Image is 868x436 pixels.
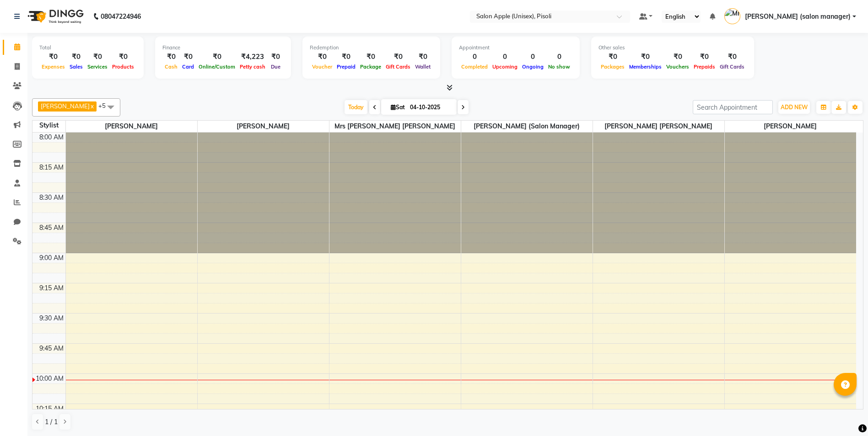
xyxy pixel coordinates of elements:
[90,102,94,110] a: x
[490,64,520,70] span: Upcoming
[459,64,490,70] span: Completed
[269,64,283,70] span: Due
[268,52,284,62] div: ₹0
[334,52,358,62] div: ₹0
[461,121,593,132] span: [PERSON_NAME] (salon manager)
[85,52,110,62] div: ₹0
[198,121,329,132] span: [PERSON_NAME]
[23,4,86,29] img: logo
[39,44,136,52] div: Total
[459,44,572,52] div: Appointment
[745,12,851,21] span: [PERSON_NAME] (salon manager)
[67,52,85,62] div: ₹0
[598,52,627,62] div: ₹0
[413,52,433,62] div: ₹0
[162,44,284,52] div: Finance
[693,100,773,114] input: Search Appointment
[546,64,572,70] span: No show
[38,133,65,142] div: 8:00 AM
[459,52,490,62] div: 0
[38,223,65,233] div: 8:45 AM
[725,121,857,132] span: [PERSON_NAME]
[196,64,237,70] span: Online/Custom
[598,64,627,70] span: Packages
[407,101,453,114] input: 2025-10-04
[310,52,334,62] div: ₹0
[546,52,572,62] div: 0
[38,253,65,263] div: 9:00 AM
[34,374,65,383] div: 10:00 AM
[67,64,85,70] span: Sales
[520,52,546,62] div: 0
[180,52,196,62] div: ₹0
[162,52,180,62] div: ₹0
[38,314,65,323] div: 9:30 AM
[310,64,334,70] span: Voucher
[413,64,433,70] span: Wallet
[98,102,113,109] span: +5
[101,4,141,29] b: 08047224946
[724,8,740,24] img: Mrs. Poonam Bansal (salon manager)
[627,52,664,62] div: ₹0
[830,399,859,427] iframe: chat widget
[334,64,358,70] span: Prepaid
[45,417,58,427] span: 1 / 1
[388,104,407,111] span: Sat
[38,163,65,172] div: 8:15 AM
[717,52,747,62] div: ₹0
[778,101,810,114] button: ADD NEW
[329,121,461,132] span: Mrs [PERSON_NAME] [PERSON_NAME]
[38,283,65,293] div: 9:15 AM
[34,404,65,414] div: 10:15 AM
[110,64,136,70] span: Products
[310,44,433,52] div: Redemption
[383,52,413,62] div: ₹0
[32,121,65,130] div: Stylist
[162,64,180,70] span: Cash
[593,121,724,132] span: [PERSON_NAME] [PERSON_NAME]
[85,64,110,70] span: Services
[38,344,65,353] div: 9:45 AM
[345,100,367,114] span: Today
[490,52,520,62] div: 0
[691,52,717,62] div: ₹0
[358,52,383,62] div: ₹0
[39,52,67,62] div: ₹0
[520,64,546,70] span: Ongoing
[237,64,268,70] span: Petty cash
[781,104,808,111] span: ADD NEW
[598,44,747,52] div: Other sales
[38,193,65,202] div: 8:30 AM
[383,64,413,70] span: Gift Cards
[664,52,691,62] div: ₹0
[358,64,383,70] span: Package
[41,102,90,110] span: [PERSON_NAME]
[66,121,197,132] span: [PERSON_NAME]
[691,64,717,70] span: Prepaids
[180,64,196,70] span: Card
[39,64,67,70] span: Expenses
[196,52,237,62] div: ₹0
[664,64,691,70] span: Vouchers
[237,52,268,62] div: ₹4,223
[110,52,136,62] div: ₹0
[717,64,747,70] span: Gift Cards
[627,64,664,70] span: Memberships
